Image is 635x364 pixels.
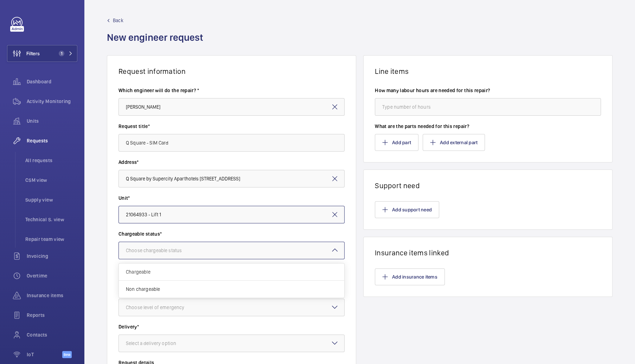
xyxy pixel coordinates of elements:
[118,98,345,116] input: Select engineer
[118,123,345,130] label: Request title*
[375,248,601,257] h1: Insurance items linked
[126,304,202,311] div: Choose level of emergency
[118,159,345,166] label: Address*
[25,157,77,164] span: All requests
[62,351,72,358] span: Beta
[423,134,485,151] button: Add external part
[25,196,77,203] span: Supply view
[27,331,77,338] span: Contacts
[27,117,77,124] span: Units
[25,216,77,223] span: Technical S. view
[118,230,345,237] label: Chargeable status*
[375,134,418,151] button: Add part
[118,134,345,152] input: Type request title
[118,323,345,330] label: Delivery*
[118,87,345,94] label: Which engineer will do the repair? *
[126,340,194,347] div: Select a delivery option
[118,206,345,223] input: Enter unit
[118,67,345,76] h1: Request information
[59,51,64,56] span: 1
[27,292,77,299] span: Insurance items
[27,137,77,144] span: Requests
[27,253,77,260] span: Invoicing
[375,201,439,218] button: Add support need
[27,312,77,319] span: Reports
[375,98,601,116] input: Type number of hours
[375,181,601,190] h1: Support need
[375,87,601,94] label: How many labour hours are needed for this repair?
[7,45,77,62] button: Filters1
[27,272,77,279] span: Overtime
[25,236,77,243] span: Repair team view
[26,50,40,57] span: Filters
[118,170,345,187] input: Enter address
[375,67,601,76] h1: Line items
[27,78,77,85] span: Dashboard
[113,17,123,24] span: Back
[107,31,207,55] h1: New engineer request
[118,194,345,202] label: Unit*
[126,286,337,293] span: Non chargeable
[375,268,445,285] button: Add insurance items
[118,263,345,298] ng-dropdown-panel: Options list
[27,351,62,358] span: IoT
[126,268,337,275] span: Chargeable
[25,177,77,184] span: CSM view
[126,247,199,254] div: Choose chargeable status
[375,123,601,130] label: What are the parts needed for this repair?
[27,98,77,105] span: Activity Monitoring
